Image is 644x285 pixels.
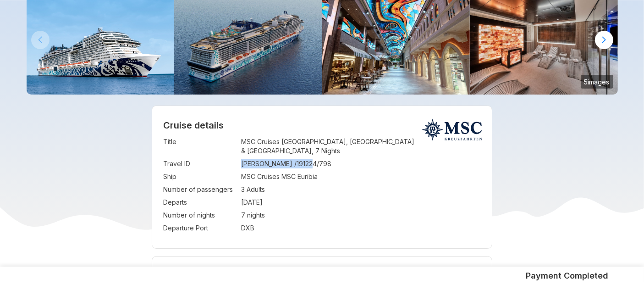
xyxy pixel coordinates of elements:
[241,157,481,170] td: [PERSON_NAME] /191224/798
[237,222,241,235] td: :
[241,135,481,157] td: MSC Cruises [GEOGRAPHIC_DATA], [GEOGRAPHIC_DATA] & [GEOGRAPHIC_DATA], 7 Nights
[241,196,481,209] td: [DATE]
[237,196,241,209] td: :
[241,183,481,196] td: 3 Adults
[237,170,241,183] td: :
[581,75,613,89] small: 5 images
[163,196,237,209] td: Departs
[163,222,237,235] td: Departure Port
[241,209,481,222] td: 7 nights
[163,183,237,196] td: Number of passengers
[237,183,241,196] td: :
[241,222,481,235] td: DXB
[163,120,481,131] h2: Cruise details
[237,209,241,222] td: :
[163,209,237,222] td: Number of nights
[237,135,241,157] td: :
[241,170,481,183] td: MSC Cruises MSC Euribia
[163,135,237,157] td: Title
[526,270,609,281] h5: Payment Completed
[237,157,241,170] td: :
[163,157,237,170] td: Travel ID
[163,170,237,183] td: Ship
